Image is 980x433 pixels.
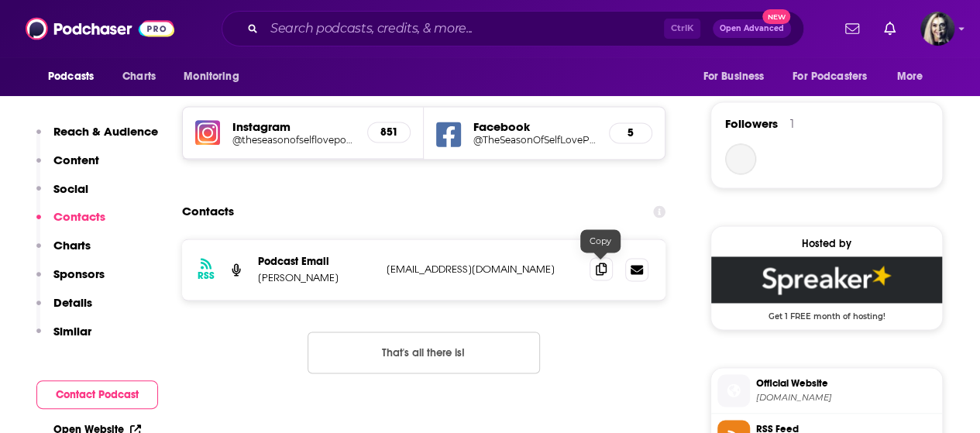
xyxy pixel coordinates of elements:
p: [PERSON_NAME] [258,271,374,284]
p: [EMAIL_ADDRESS][DOMAIN_NAME] [387,263,577,276]
h5: 5 [622,126,639,139]
button: Contact Podcast [36,380,158,409]
h5: Facebook [473,119,597,134]
button: Details [36,295,92,324]
h3: RSS [198,270,215,282]
button: open menu [886,62,943,91]
button: open menu [692,62,783,91]
button: Social [36,181,88,210]
span: Podcasts [48,66,94,88]
span: More [897,66,923,88]
p: Similar [53,324,91,338]
input: Search podcasts, credits, & more... [264,16,664,41]
a: JohirMia [725,143,756,174]
div: Hosted by [711,237,942,250]
a: @theseasonofselflovepodcast [232,134,355,146]
img: iconImage [195,120,220,145]
div: 1 [790,117,794,131]
a: Official Website[DOMAIN_NAME] [717,374,936,407]
p: Contacts [53,209,105,224]
button: open menu [782,62,889,91]
button: Sponsors [36,266,105,295]
h5: 851 [380,125,397,139]
span: Followers [725,116,778,131]
button: Nothing here. [308,332,540,373]
div: Copy [580,229,621,253]
button: Charts [36,238,91,266]
a: Spreaker Deal: Get 1 FREE month of hosting! [711,256,942,320]
button: Content [36,153,99,181]
p: Sponsors [53,266,105,281]
button: Reach & Audience [36,124,158,153]
a: Show notifications dropdown [878,15,902,42]
span: For Podcasters [793,66,867,88]
p: Charts [53,238,91,253]
button: Contacts [36,209,105,238]
p: Podcast Email [258,255,374,268]
span: Ctrl K [664,19,700,39]
button: Open AdvancedNew [713,19,791,38]
button: open menu [37,62,114,91]
img: Podchaser - Follow, Share and Rate Podcasts [26,14,174,43]
a: @TheSeasonOfSelfLovePodcast [473,134,597,146]
span: Open Advanced [720,25,784,33]
p: Reach & Audience [53,124,158,139]
h2: Contacts [182,197,234,226]
span: Official Website [756,376,936,390]
span: Charts [122,66,156,88]
button: open menu [173,62,259,91]
a: Charts [112,62,165,91]
h5: Instagram [232,119,355,134]
span: Monitoring [184,66,239,88]
span: Logged in as candirose777 [920,12,954,46]
div: Search podcasts, credits, & more... [222,11,804,46]
p: Details [53,295,92,310]
p: Content [53,153,99,167]
span: Get 1 FREE month of hosting! [711,303,942,321]
span: For Business [703,66,764,88]
p: Social [53,181,88,196]
a: Show notifications dropdown [839,15,865,42]
span: theseasonofselflovepodcast.com [756,391,936,403]
img: User Profile [920,12,954,46]
button: Show profile menu [920,12,954,46]
span: New [762,9,790,24]
img: Spreaker Deal: Get 1 FREE month of hosting! [711,256,942,303]
button: Similar [36,324,91,352]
